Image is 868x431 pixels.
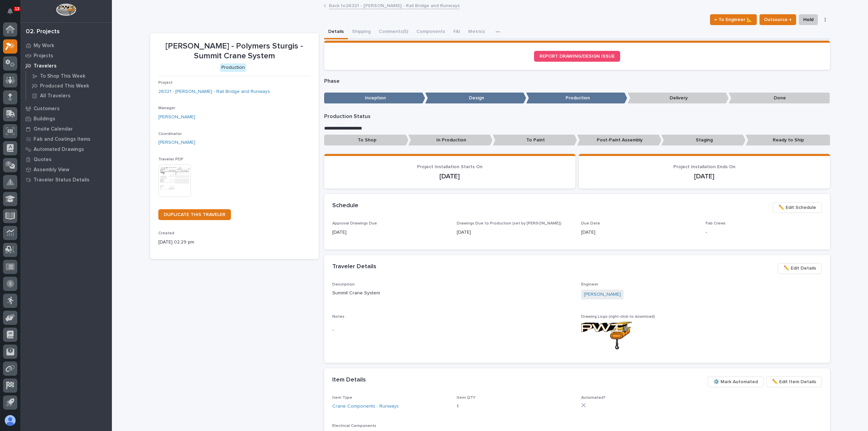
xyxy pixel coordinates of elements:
[158,114,195,121] a: [PERSON_NAME]
[3,4,17,18] button: Notifications
[158,239,311,246] p: [DATE] 02:29 pm
[20,103,112,114] a: Customers
[329,1,460,9] a: Back to26321 - [PERSON_NAME] - Rail Bridge and Runways
[332,396,352,400] span: Item Type
[158,41,311,61] p: [PERSON_NAME] - Polymers Sturgis - Summit Crane System
[799,14,818,25] button: Hold
[587,172,822,180] p: [DATE]
[40,83,89,89] p: Produced This Week
[457,396,475,400] span: Item QTY
[26,91,112,100] a: All Travelers
[412,25,449,39] button: Components
[539,54,615,59] span: REPORT DRAWING/DESIGN ISSUE
[766,376,822,387] button: ✏️ Edit Item Details
[220,63,246,72] div: Production
[8,8,17,19] div: Notifications13
[784,264,816,272] span: ✏️ Edit Details
[534,51,620,62] a: REPORT DRAWING/DESIGN ISSUE
[332,229,449,236] p: [DATE]
[332,282,355,287] span: Description
[34,106,60,112] p: Customers
[714,16,752,24] span: ← To Engineer 📐
[713,378,758,386] span: ⚙️ Mark Automated
[772,378,816,386] span: ✏️ Edit Item Details
[348,25,375,39] button: Shipping
[332,327,573,334] p: -
[26,71,112,81] a: To Shop This Week
[324,135,409,146] p: To Shop
[164,212,225,217] span: DUPLICATE THIS TRAVELER
[581,282,598,287] span: Engineer
[729,93,830,104] p: Done
[20,40,112,51] a: My Work
[20,144,112,154] a: Automated Drawings
[40,93,71,99] p: All Travelers
[324,25,348,39] button: Details
[778,203,816,212] span: ✏️ Edit Schedule
[3,413,17,428] button: users-avatar
[332,424,376,428] span: Electrical Components
[20,114,112,124] a: Buildings
[493,135,577,146] p: To Paint
[584,291,621,298] a: [PERSON_NAME]
[457,221,561,226] span: Drawings Due to Production (set by [PERSON_NAME])
[706,229,822,236] p: -
[20,61,112,71] a: Travelers
[324,113,830,120] p: Production Status
[449,25,464,39] button: FAI
[15,6,19,11] p: 13
[324,93,425,104] p: Inception
[34,157,52,163] p: Quotes
[773,202,822,213] button: ✏️ Edit Schedule
[40,73,85,79] p: To Shop This Week
[158,132,182,136] span: Coordinator
[332,202,358,210] h2: Schedule
[332,376,366,384] h2: Item Details
[581,229,697,236] p: [DATE]
[34,53,53,59] p: Projects
[581,396,606,400] span: Automated?
[332,263,376,271] h2: Traveler Details
[764,16,792,24] span: Outsource ↑
[34,177,90,183] p: Traveler Status Details
[332,315,344,319] span: Notes
[706,221,726,226] span: Fab Crews
[34,136,91,142] p: Fab and Coatings Items
[332,172,567,180] p: [DATE]
[581,221,600,226] span: Due Date
[375,25,412,39] button: Comments (5)
[708,376,764,387] button: ⚙️ Mark Automated
[20,175,112,185] a: Traveler Status Details
[34,43,54,49] p: My Work
[746,135,830,146] p: Ready to Ship
[20,164,112,175] a: Assembly View
[158,139,195,146] a: [PERSON_NAME]
[26,81,112,91] a: Produced This Week
[581,322,632,349] img: OSzOO_REVnvmytRmecu2DE-R1PhkE6PJSLa5u0n_QWY
[759,14,796,25] button: Outsource ↑
[158,231,174,235] span: Created
[158,106,175,110] span: Manager
[56,3,76,16] img: Workspace Logo
[34,167,69,173] p: Assembly View
[464,25,489,39] button: Metrics
[332,221,377,226] span: Approval Drawings Due
[332,290,573,297] p: Summit Crane System
[457,403,573,410] p: 1
[34,146,84,153] p: Automated Drawings
[158,88,270,95] a: 26321 - [PERSON_NAME] - Rail Bridge and Runways
[34,126,73,132] p: Onsite Calendar
[628,93,729,104] p: Delivery
[158,209,231,220] a: DUPLICATE THIS TRAVELER
[577,135,662,146] p: Post-Paint Assembly
[710,14,757,25] button: ← To Engineer 📐
[26,28,60,36] div: 02. Projects
[417,164,482,169] span: Project Installation Starts On
[803,16,813,24] span: Hold
[158,157,183,161] span: Traveler PDF
[581,315,655,319] span: Drawing Logo (right-click to download)
[20,154,112,164] a: Quotes
[778,263,822,274] button: ✏️ Edit Details
[324,78,830,84] p: Phase
[661,135,746,146] p: Staging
